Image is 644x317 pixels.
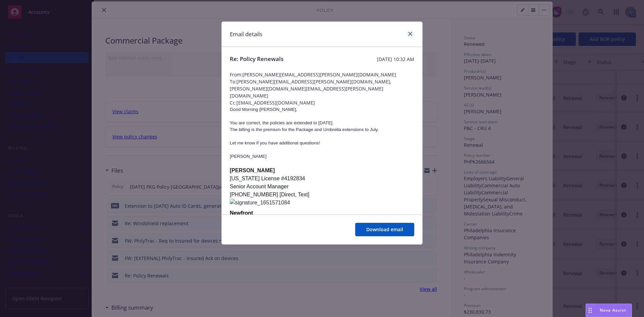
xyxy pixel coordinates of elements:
span: Newfront [230,210,253,216]
span: [PHONE_NUMBER] [Direct, Text] [230,192,309,197]
button: Download email [355,223,414,236]
div: Drag to move [586,304,594,317]
span: Senior Account Manager [230,184,288,189]
span: Nova Assist [600,307,626,313]
span: [US_STATE] License #4192834 [230,176,305,181]
img: signature_1651571084 [230,199,291,209]
span: Download email [366,226,403,233]
button: Nova Assist [586,304,632,317]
